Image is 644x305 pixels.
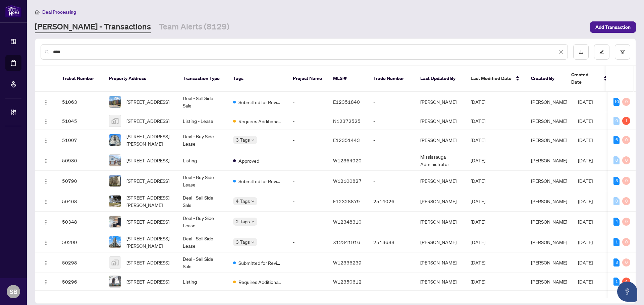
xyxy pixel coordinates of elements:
button: download [573,44,589,60]
td: - [287,92,328,112]
span: Approved [238,157,259,164]
span: W12336239 [333,259,362,265]
span: 4 Tags [236,197,250,205]
td: - [368,92,415,112]
td: Deal - Sell Side Sale [177,252,228,273]
td: Deal - Buy Side Lease [177,212,228,232]
td: [PERSON_NAME] [415,273,465,291]
span: [STREET_ADDRESS] [126,98,169,105]
th: Created By [526,66,566,92]
span: E12328879 [333,198,360,204]
span: [DATE] [471,259,485,265]
td: [PERSON_NAME] [415,130,465,150]
td: Deal - Buy Side Lease [177,130,228,150]
td: - [368,273,415,291]
td: 50298 [57,252,104,273]
td: Deal - Buy Side Lease [177,171,228,191]
span: E12351840 [333,99,360,105]
button: edit [594,44,609,60]
button: Logo [41,155,51,166]
span: W12100827 [333,178,362,184]
td: - [368,252,415,273]
button: Logo [41,135,51,145]
button: Logo [41,116,51,126]
span: [STREET_ADDRESS] [126,218,169,225]
span: [STREET_ADDRESS][PERSON_NAME] [126,235,172,249]
td: [PERSON_NAME] [415,212,465,232]
td: [PERSON_NAME] [415,252,465,273]
div: 4 [622,278,630,286]
button: Logo [41,175,51,186]
div: 10 [613,98,620,106]
div: 3 [613,258,620,266]
td: Deal - Sell Side Sale [177,191,228,212]
span: Submitted for Review [238,98,282,106]
span: Submitted for Review [238,177,282,185]
span: down [251,220,255,223]
div: 0 [622,177,630,185]
span: [DATE] [471,198,485,204]
img: Logo [43,280,49,285]
span: [DATE] [471,118,485,124]
span: W12364920 [333,157,362,163]
div: 1 [622,117,630,125]
td: Listing [177,273,228,291]
span: Add Transaction [595,22,631,32]
td: Deal - Sell Side Sale [177,92,228,112]
td: - [287,232,328,252]
img: thumbnail-img [109,216,121,227]
td: [PERSON_NAME] [415,191,465,212]
td: 2513688 [368,232,415,252]
button: Logo [41,257,51,268]
span: [PERSON_NAME] [531,219,567,225]
td: - [368,150,415,171]
img: thumbnail-img [109,196,121,207]
td: 50296 [57,273,104,291]
td: [PERSON_NAME] [415,112,465,130]
img: Logo [43,220,49,225]
span: [STREET_ADDRESS] [126,157,169,164]
div: 0 [613,197,620,205]
span: [PERSON_NAME] [531,118,567,124]
th: Project Name [287,66,328,92]
span: [STREET_ADDRESS][PERSON_NAME] [126,133,172,147]
td: 50790 [57,171,104,191]
td: - [287,252,328,273]
img: thumbnail-img [109,276,121,287]
span: 2 Tags [236,218,250,225]
button: Logo [41,237,51,247]
td: [PERSON_NAME] [415,92,465,112]
img: thumbnail-img [109,175,121,186]
th: Transaction Type [177,66,228,92]
span: [DATE] [471,157,485,163]
td: - [368,130,415,150]
th: Tags [228,66,287,92]
div: 0 [622,156,630,164]
a: [PERSON_NAME] - Transactions [35,21,151,33]
img: thumbnail-img [109,155,121,166]
span: close [559,50,563,54]
td: Mississauga Administrator [415,150,465,171]
th: Property Address [104,66,177,92]
span: [DATE] [578,279,593,285]
span: [DATE] [471,99,485,105]
button: Logo [41,276,51,287]
span: [DATE] [578,118,593,124]
span: [PERSON_NAME] [531,157,567,163]
span: filter [620,50,625,54]
span: [DATE] [471,137,485,143]
div: 6 [613,136,620,144]
td: 50930 [57,150,104,171]
img: thumbnail-img [109,257,121,268]
span: [DATE] [578,99,593,105]
span: [PERSON_NAME] [531,259,567,265]
span: [DATE] [471,239,485,245]
td: Listing [177,150,228,171]
td: [PERSON_NAME] [415,171,465,191]
span: [DATE] [578,198,593,204]
span: down [251,240,255,244]
span: [PERSON_NAME] [531,137,567,143]
div: 0 [622,98,630,106]
td: 51063 [57,92,104,112]
td: - [287,112,328,130]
